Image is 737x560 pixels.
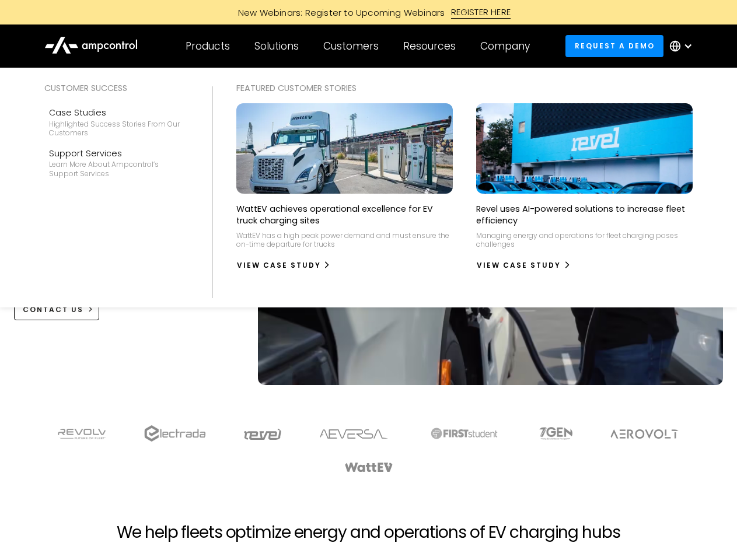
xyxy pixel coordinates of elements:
div: Company [480,40,530,52]
p: Managing energy and operations for fleet charging poses challenges [476,231,693,249]
img: Aerovolt Logo [610,429,679,439]
div: Solutions [254,40,299,52]
div: REGISTER HERE [451,6,511,19]
div: Highlighted success stories From Our Customers [49,120,184,138]
div: Learn more about Ampcontrol’s support services [49,160,184,178]
a: CONTACT US [14,299,100,320]
a: New Webinars: Register to Upcoming WebinarsREGISTER HERE [106,6,631,19]
div: CONTACT US [23,304,83,315]
a: Request a demo [565,35,663,57]
p: Revel uses AI-powered solutions to increase fleet efficiency [476,203,693,226]
div: Featured Customer Stories [236,82,693,94]
div: Products [186,40,230,52]
a: Case StudiesHighlighted success stories From Our Customers [44,101,189,142]
img: electrada logo [144,425,205,442]
a: View Case Study [476,256,571,275]
a: View Case Study [236,256,331,275]
div: Resources [403,40,456,52]
div: Customer success [44,82,189,94]
h2: We help fleets optimize energy and operations of EV charging hubs [117,523,620,542]
img: WattEV logo [344,463,393,472]
div: View Case Study [237,260,321,271]
a: Support ServicesLearn more about Ampcontrol’s support services [44,142,189,183]
div: Customers [323,40,379,52]
div: Case Studies [49,106,184,119]
div: View Case Study [477,260,561,271]
div: New Webinars: Register to Upcoming Webinars [226,6,451,19]
div: Support Services [49,147,184,160]
p: WattEV achieves operational excellence for EV truck charging sites [236,203,453,226]
p: WattEV has a high peak power demand and must ensure the on-time departure for trucks [236,231,453,249]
